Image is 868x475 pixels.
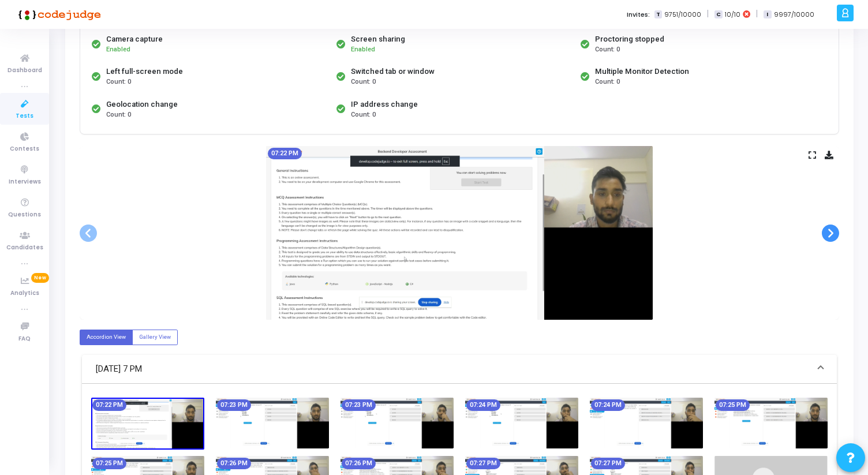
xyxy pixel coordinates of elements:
[216,398,329,448] img: screenshot-1755957198679.jpeg
[342,399,376,411] mat-chip: 07:23 PM
[351,46,375,53] span: Enabled
[342,458,376,469] mat-chip: 07:26 PM
[91,398,204,450] img: screenshot-1755957169249.jpeg
[106,110,131,120] span: Count: 0
[714,398,828,448] img: screenshot-1755957318596.jpeg
[595,45,620,55] span: Count: 0
[14,3,101,26] img: logo
[764,10,771,19] span: I
[132,330,178,345] label: Gallery View
[106,33,163,45] div: Camera capture
[106,77,131,87] span: Count: 0
[595,77,620,87] span: Count: 0
[217,458,251,469] mat-chip: 07:26 PM
[31,273,49,283] span: New
[106,99,178,110] div: Geolocation change
[774,10,814,20] span: 9997/10000
[716,399,750,411] mat-chip: 07:25 PM
[595,33,664,45] div: Proctoring stopped
[466,458,500,469] mat-chip: 07:27 PM
[82,355,837,384] mat-expansion-panel-header: [DATE] 7 PM
[714,10,722,19] span: C
[8,66,42,76] span: Dashboard
[10,289,39,298] span: Analytics
[217,399,251,411] mat-chip: 07:23 PM
[351,99,418,110] div: IP address change
[351,33,405,45] div: Screen sharing
[664,10,701,20] span: 9751/10000
[16,111,33,121] span: Tests
[9,177,41,187] span: Interviews
[654,10,662,19] span: T
[106,46,130,53] span: Enabled
[627,10,650,20] label: Invites:
[18,334,31,344] span: FAQ
[725,10,740,20] span: 10/10
[6,243,43,253] span: Candidates
[707,8,709,20] span: |
[96,362,809,376] mat-panel-title: [DATE] 7 PM
[92,458,126,469] mat-chip: 07:25 PM
[8,210,41,220] span: Questions
[351,110,376,120] span: Count: 0
[351,66,435,77] div: Switched tab or window
[591,399,625,411] mat-chip: 07:24 PM
[266,146,653,320] img: screenshot-1755957169249.jpeg
[351,77,376,87] span: Count: 0
[10,144,39,154] span: Contests
[80,330,133,345] label: Accordion View
[756,8,758,20] span: |
[595,66,689,77] div: Multiple Monitor Detection
[106,66,183,77] div: Left full-screen mode
[92,399,126,411] mat-chip: 07:22 PM
[268,148,302,159] mat-chip: 07:22 PM
[465,398,578,448] img: screenshot-1755957258604.jpeg
[341,398,454,448] img: screenshot-1755957228387.jpeg
[590,398,703,448] img: screenshot-1755957288600.jpeg
[591,458,625,469] mat-chip: 07:27 PM
[466,399,500,411] mat-chip: 07:24 PM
